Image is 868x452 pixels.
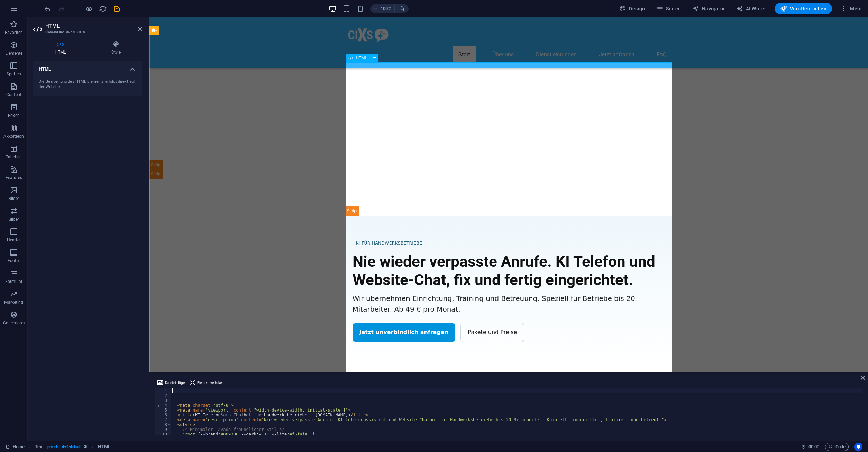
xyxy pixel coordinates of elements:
span: Klick zum Auswählen. Doppelklick zum Bearbeiten [98,443,110,451]
span: Mehr [840,5,862,12]
button: reload [99,4,107,13]
h6: 100% [381,4,392,13]
p: Bilder [9,196,19,201]
button: save [112,4,121,13]
button: Mehr [838,3,865,14]
p: Elemente [5,50,23,56]
div: Design (Strg+Alt+Y) [616,3,648,14]
h4: HTML [33,41,90,55]
p: Boxen [8,113,20,118]
div: 8 [155,422,172,427]
span: Code [828,443,846,451]
span: Element verlinken [197,379,224,387]
p: Favoriten [5,30,23,35]
span: 00 00 [808,443,819,451]
p: Marketing [4,299,23,305]
div: 4 [155,403,172,408]
span: Navigator [692,5,725,12]
button: Element verlinken [189,379,225,387]
a: Klick, um Auswahl aufzuheben. Doppelklick öffnet Seitenverwaltung [6,443,25,451]
h4: Style [90,41,142,55]
div: 7 [155,417,172,422]
span: Design [619,5,645,12]
p: Features [6,175,22,181]
h2: HTML [45,23,142,29]
div: 3 [155,398,172,403]
h3: Element #ed-995703016 [45,29,128,35]
i: Rückgängig: Elemente verschieben (Strg+Z) [44,5,52,13]
span: Klick zum Auswählen. Doppelklick zum Bearbeiten [35,443,44,451]
span: : [813,444,814,449]
p: Header [7,237,21,243]
div: 10 [155,432,172,437]
i: Dieses Element ist ein anpassbares Preset [84,445,87,449]
p: Spalten [7,71,21,77]
span: . preset-text-v2-default [46,443,81,451]
div: 2 [155,393,172,398]
p: Content [6,92,21,98]
button: Veröffentlichen [775,3,832,14]
div: Die Bearbeitung des HTML Elements erfolgt direkt auf der Website. [39,79,137,90]
h4: HTML [33,61,142,73]
span: Veröffentlichen [780,5,826,12]
button: 100% [370,4,395,13]
div: 6 [155,413,172,417]
button: AI Writer [733,3,769,14]
p: Collections [3,320,24,326]
i: Bei Größenänderung Zoomstufe automatisch an das gewählte Gerät anpassen. [399,6,405,12]
span: Seiten [656,5,681,12]
p: Formular [5,279,23,284]
button: Datei einfügen [156,379,188,387]
h6: Session-Zeit [801,443,820,451]
button: Usercentrics [854,443,862,451]
span: AI Writer [736,5,766,12]
div: 5 [155,408,172,413]
nav: breadcrumb [35,443,110,451]
span: HTML [356,56,367,60]
span: Datei einfügen [165,379,187,387]
button: undo [43,4,52,13]
p: Tabellen [6,154,22,160]
button: Design [616,3,648,14]
button: Code [825,443,849,451]
button: Seiten [654,3,684,14]
div: 1 [155,388,172,393]
p: Akkordeon [3,133,24,139]
div: 9 [155,427,172,432]
p: Slider [9,216,19,222]
button: Navigator [689,3,728,14]
p: Footer [8,258,20,264]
